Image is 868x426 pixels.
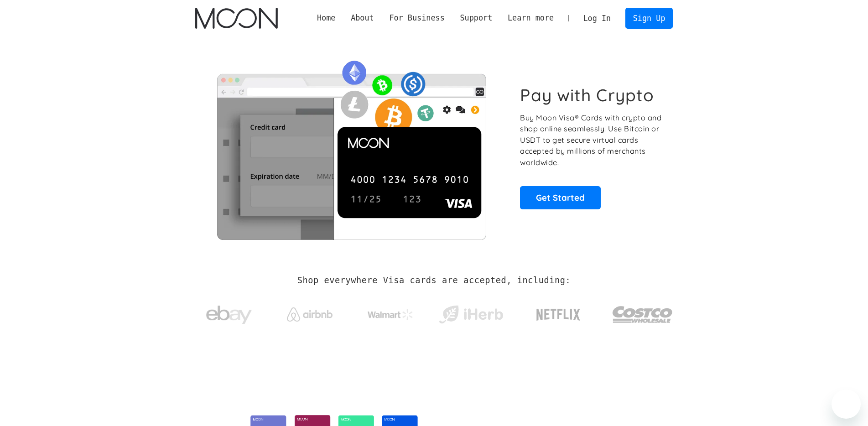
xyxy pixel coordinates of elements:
a: Netflix [518,294,599,331]
a: Home [309,12,343,24]
a: Get Started [520,186,601,209]
a: home [195,8,278,29]
div: About [351,12,374,24]
div: For Business [389,12,444,24]
p: Buy Moon Visa® Cards with crypto and shop online seamlessly! Use Bitcoin or USDT to get secure vi... [520,112,663,168]
div: For Business [382,12,452,24]
img: Airbnb [287,307,333,322]
img: Walmart [368,309,413,320]
a: Airbnb [275,298,343,326]
img: ebay [206,301,252,329]
a: Log In [576,8,619,28]
a: iHerb [437,294,505,331]
img: Moon Logo [195,8,278,29]
div: About [343,12,381,24]
h2: Shop everywhere Visa cards are accepted, including: [297,275,571,286]
a: Sign Up [625,8,673,28]
div: Learn more [508,12,554,24]
a: Walmart [356,300,424,325]
img: iHerb [437,303,505,327]
div: Support [452,12,500,24]
img: Costco [612,297,673,332]
img: Moon Cards let you spend your crypto anywhere Visa is accepted. [195,54,508,239]
h1: Pay with Crypto [520,85,654,105]
a: Costco [612,288,673,336]
div: Support [460,12,492,24]
img: Netflix [535,303,581,326]
iframe: Button to launch messaging window [832,390,861,419]
a: ebay [195,291,263,334]
div: Learn more [500,12,561,24]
